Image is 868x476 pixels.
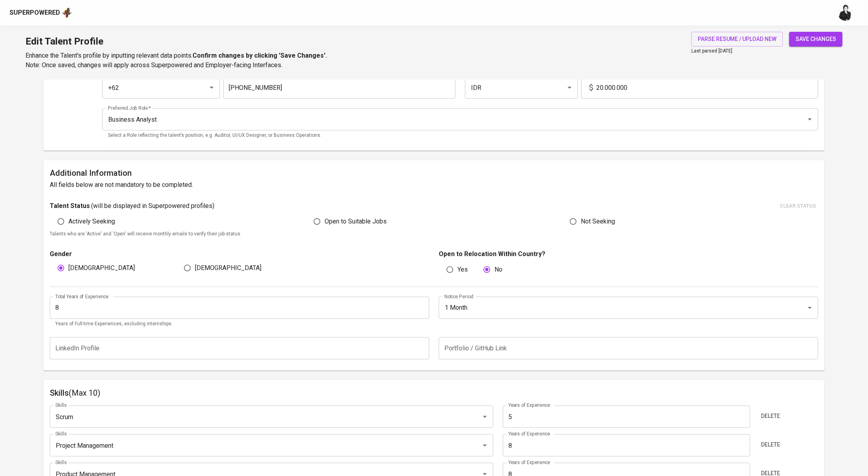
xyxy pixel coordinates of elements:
img: app logo [62,7,72,19]
p: Select a Role reflecting the talent’s position, e.g. Auditor, UI/UX Designer, or Business Operati... [108,132,813,140]
span: (Max 10) [69,388,100,398]
span: Actively Seeking [68,217,115,226]
p: Open to Relocation Within Country? [439,249,818,259]
button: parse resume / upload new [691,32,783,47]
h1: Edit Talent Profile [25,32,327,51]
span: Not Seeking [581,217,615,226]
p: Talent Status [50,201,90,211]
b: Confirm changes by clicking 'Save Changes'. [193,52,327,59]
span: [DEMOGRAPHIC_DATA] [68,263,135,273]
span: No [494,265,502,274]
h6: Additional Information [50,167,818,179]
span: parse resume / upload new [698,34,777,44]
p: Talents who are 'Active' and 'Open' will receive monthly emails to verify their job status. [50,230,818,238]
span: Last parsed [DATE] [691,48,732,54]
span: Delete [761,440,780,450]
button: Delete [758,437,784,452]
button: save changes [789,32,843,47]
p: Enhance the Talent's profile by inputting relevant data points. Note: Once saved, changes will ap... [25,51,327,70]
button: Open [804,114,815,125]
button: Open [804,302,815,313]
button: Delete [758,409,784,424]
button: Open [206,82,217,93]
span: [DEMOGRAPHIC_DATA] [195,263,261,273]
div: Superpowered [10,8,60,17]
button: Open [479,411,490,422]
span: Open to Suitable Jobs [325,217,387,226]
h6: All fields below are not mandatory to be completed. [50,179,818,190]
span: save changes [796,34,836,44]
button: Open [479,440,490,451]
span: Yes [457,265,468,274]
p: ( will be displayed in Superpowered profiles ) [91,201,214,211]
img: medwi@glints.com [838,5,854,21]
p: Years of Full-time Experiences, excluding internships. [55,320,424,328]
span: Delete [761,411,780,421]
h6: Skills [50,387,818,399]
p: Gender [50,249,429,259]
button: Open [564,82,575,93]
a: Superpoweredapp logo [10,7,72,19]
